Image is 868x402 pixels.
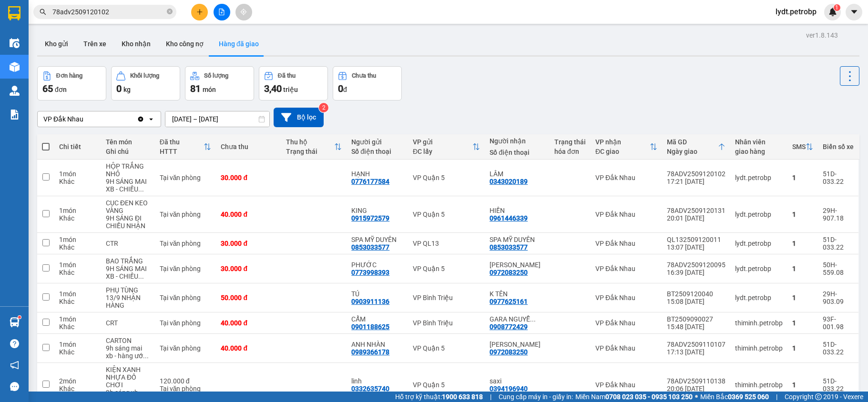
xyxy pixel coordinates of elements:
[106,214,150,230] div: 9H SÁNG ĐI CHIỀU NHẬN
[667,385,725,392] div: 20:06 [DATE]
[351,178,389,185] div: 0776177584
[259,66,328,100] button: Đã thu3,40 triệu
[792,211,813,218] div: 1
[59,170,96,178] div: 1 món
[595,148,650,155] div: ĐC giao
[351,348,389,356] div: 0989366178
[160,240,212,247] div: Tại văn phòng
[554,138,586,146] div: Trạng thái
[828,8,837,16] img: icon-new-feature
[106,337,150,344] div: CARTON
[823,207,854,222] div: 29H-907.18
[591,134,662,160] th: Toggle SortBy
[823,341,854,356] div: 51D-033.22
[792,265,813,272] div: 1
[490,243,528,251] div: 0853033577
[735,174,783,181] div: lydt.petrobp
[116,83,122,94] span: 0
[106,199,150,214] div: CỤC ĐEN KEO VÀNG
[352,72,376,79] div: Chưa thu
[490,341,545,348] div: ANH CƯỜNG
[106,240,150,247] div: CTR
[728,393,769,401] strong: 0369 525 060
[667,315,725,323] div: BT2509090027
[490,385,528,392] div: 0394196940
[143,352,149,360] span: ...
[351,207,403,214] div: KING
[700,392,769,402] span: Miền Bắc
[59,323,96,331] div: Khác
[274,108,324,127] button: Bộ lọc
[160,294,212,301] div: Tại văn phòng
[667,323,725,331] div: 15:48 [DATE]
[160,265,212,272] div: Tại văn phòng
[281,134,347,160] th: Toggle SortBy
[490,261,545,269] div: ANH CƯỜNG
[10,110,20,120] img: solution-icon
[413,381,480,389] div: VP Quận 5
[792,294,813,301] div: 1
[815,393,822,400] span: copyright
[792,381,813,389] div: 1
[490,170,545,178] div: LÂM
[160,319,212,327] div: Tại văn phòng
[167,9,173,14] span: close-circle
[59,298,96,305] div: Khác
[351,138,403,146] div: Người gửi
[413,294,480,301] div: VP Bình Triệu
[351,290,403,298] div: TÚ
[595,294,657,301] div: VP Đắk Nhau
[138,185,144,193] span: ...
[413,211,480,218] div: VP Quận 5
[823,290,854,305] div: 29H-903.09
[84,114,85,124] input: Selected VP Đắk Nhau.
[221,265,276,272] div: 30.000 đ
[667,138,718,146] div: Mã GD
[190,83,201,94] span: 81
[735,148,783,155] div: giao hàng
[10,86,20,96] img: warehouse-icon
[408,134,485,160] th: Toggle SortBy
[59,214,96,222] div: Khác
[43,114,83,124] div: VP Đắk Nhau
[106,344,150,360] div: 9h sáng mai xb - hàng ướt trước khi vào trạm
[413,148,472,155] div: ĐC lấy
[123,86,131,93] span: kg
[351,298,389,305] div: 0903911136
[59,269,96,276] div: Khác
[667,178,725,185] div: 17:21 [DATE]
[160,344,212,352] div: Tại văn phòng
[56,72,82,79] div: Đơn hàng
[595,240,657,247] div: VP Đắk Nhau
[221,240,276,247] div: 30.000 đ
[343,86,347,93] span: đ
[490,290,545,298] div: K TÊN
[196,9,203,15] span: plus
[823,261,854,276] div: 50H-559.08
[595,344,657,352] div: VP Đắk Nhau
[490,214,528,222] div: 0961446339
[575,392,693,402] span: Miền Nam
[137,115,144,123] svg: Clear value
[165,111,269,127] input: Select a date range.
[106,178,150,193] div: 9H SÁNG MAI XB - CHIỀU MAI NHẬN
[490,348,528,356] div: 0972083250
[8,6,20,20] img: logo-vxr
[823,170,854,185] div: 51D-033.22
[667,214,725,222] div: 20:01 [DATE]
[185,66,254,100] button: Số lượng81món
[52,7,165,17] input: Tìm tên, số ĐT hoặc mã đơn
[667,236,725,243] div: QL132509120011
[59,178,96,185] div: Khác
[106,319,150,327] div: CRT
[595,211,657,218] div: VP Đắk Nhau
[59,341,96,348] div: 1 món
[667,341,725,348] div: 78ADV2509110107
[278,72,296,79] div: Đã thu
[768,6,824,18] span: lydt.petrobp
[351,269,389,276] div: 0773998393
[413,265,480,272] div: VP Quận 5
[106,294,150,309] div: 13/9 NHẬN HÀNG
[351,170,403,178] div: HẠNH
[10,38,20,48] img: warehouse-icon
